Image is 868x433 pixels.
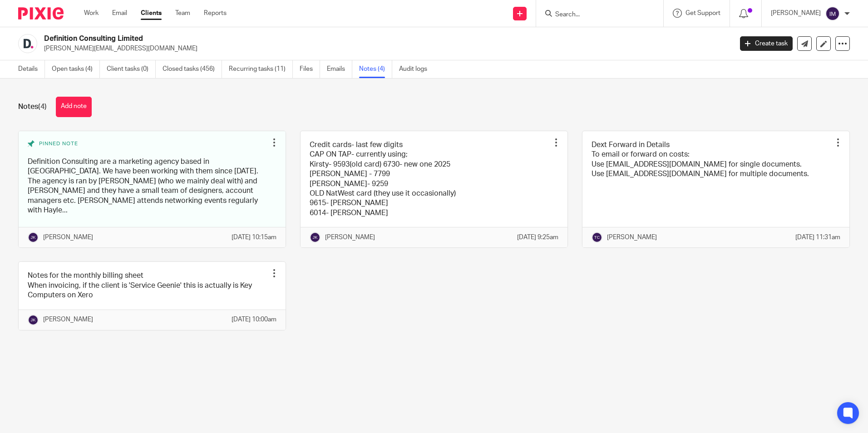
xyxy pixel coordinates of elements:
[112,9,127,18] a: Email
[795,233,840,242] p: [DATE] 11:31am
[107,60,156,78] a: Client tasks (0)
[310,232,321,243] img: svg%3E
[28,232,39,243] img: svg%3E
[327,60,352,78] a: Emails
[740,36,793,51] a: Create task
[43,315,93,324] p: [PERSON_NAME]
[28,315,39,325] img: svg%3E
[554,11,636,19] input: Search
[56,97,92,117] button: Add note
[18,7,64,20] img: Pixie
[163,60,222,78] a: Closed tasks (456)
[84,9,99,18] a: Work
[44,34,590,44] h2: Definition Consulting Limited
[300,60,320,78] a: Files
[44,44,726,53] p: [PERSON_NAME][EMAIL_ADDRESS][DOMAIN_NAME]
[52,60,100,78] a: Open tasks (4)
[359,60,392,78] a: Notes (4)
[607,233,657,242] p: [PERSON_NAME]
[686,10,720,16] span: Get Support
[399,60,434,78] a: Audit logs
[825,6,840,21] img: svg%3E
[229,60,293,78] a: Recurring tasks (11)
[175,9,190,18] a: Team
[141,9,162,18] a: Clients
[43,233,93,242] p: [PERSON_NAME]
[232,315,276,324] p: [DATE] 10:00am
[28,140,267,150] div: Pinned note
[517,233,558,242] p: [DATE] 9:25am
[38,103,47,110] span: (4)
[771,9,821,18] p: [PERSON_NAME]
[325,233,375,242] p: [PERSON_NAME]
[204,9,227,18] a: Reports
[232,233,276,242] p: [DATE] 10:15am
[18,102,47,112] h1: Notes
[18,34,37,53] img: definition_consulting_limited_logo.jpg
[592,232,602,243] img: svg%3E
[18,60,45,78] a: Details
